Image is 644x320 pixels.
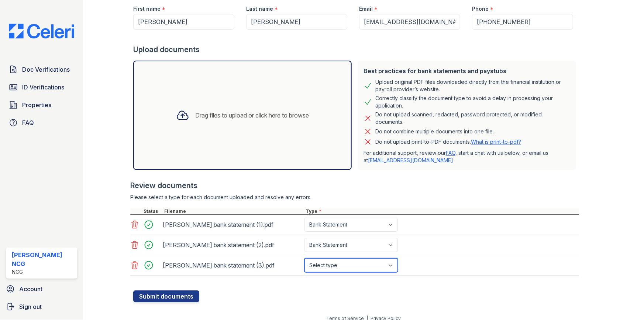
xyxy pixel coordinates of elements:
a: What is print-to-pdf? [471,139,521,145]
button: Submit documents [133,290,199,302]
div: Filename [163,208,304,214]
div: [PERSON_NAME] NCG [12,251,74,268]
div: Do not upload scanned, redacted, password protected, or modified documents. [375,111,570,126]
a: Doc Verifications [6,62,77,77]
div: Drag files to upload or click here to browse [195,111,309,120]
div: Correctly classify the document type to avoid a delay in processing your application. [375,95,570,109]
label: Last name [246,5,273,13]
label: Phone [472,5,489,13]
label: Email [359,5,373,13]
span: Doc Verifications [22,65,70,74]
div: Do not combine multiple documents into one file. [375,127,494,136]
span: Properties [22,101,51,109]
div: Type [304,208,579,214]
span: FAQ [22,118,34,127]
a: Account [3,282,80,296]
div: [PERSON_NAME] bank statement (2).pdf [163,239,302,251]
a: FAQ [446,150,455,156]
div: [PERSON_NAME] bank statement (1).pdf [163,219,302,231]
a: Properties [6,98,77,112]
label: First name [133,5,161,13]
span: ID Verifications [22,83,64,92]
div: NCG [12,268,74,276]
p: Do not upload print-to-PDF documents. [375,138,521,146]
a: [EMAIL_ADDRESS][DOMAIN_NAME] [368,157,453,163]
div: Upload original PDF files downloaded directly from the financial institution or payroll provider’... [375,78,570,93]
div: Upload documents [133,44,579,55]
a: FAQ [6,115,77,130]
span: Sign out [19,302,42,311]
a: Sign out [3,299,80,314]
img: CE_Logo_Blue-a8612792a0a2168367f1c8372b55b34899dd931a85d93a1a3d3e32e68fde9ad4.png [3,24,80,38]
div: Review documents [130,180,579,191]
div: Status [142,208,163,214]
div: Best practices for bank statements and paystubs [364,67,570,75]
div: [PERSON_NAME] bank statement (3).pdf [163,259,302,271]
div: Please select a type for each document uploaded and resolve any errors. [130,194,579,201]
span: Account [19,285,42,293]
p: For additional support, review our , start a chat with us below, or email us at [364,149,570,164]
a: ID Verifications [6,80,77,95]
